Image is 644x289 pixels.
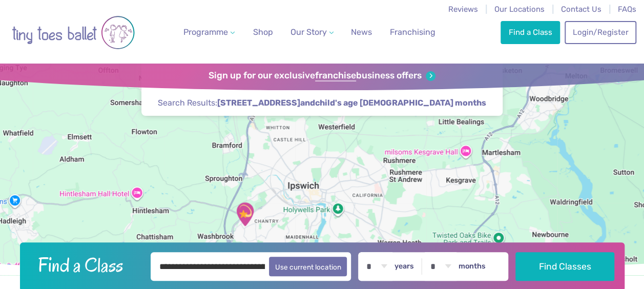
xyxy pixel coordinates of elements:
a: Find a Class [501,21,560,44]
h2: Find a Class [30,252,143,278]
span: News [351,27,372,37]
a: FAQs [618,5,636,14]
span: Shop [253,27,273,37]
span: Franchising [390,27,435,37]
label: months [459,262,486,271]
img: Google [3,262,36,275]
span: Programme [183,27,228,37]
label: years [394,262,414,271]
a: Contact Us [561,5,601,14]
a: Login/Register [565,21,636,44]
button: Use current location [269,257,347,276]
strong: franchise [315,70,356,81]
span: child's age [DEMOGRAPHIC_DATA] months [315,97,486,109]
div: Pinewood community hall, Ipswich, IP8 … [228,197,262,231]
a: Programme [179,22,239,43]
span: Our Story [290,27,327,37]
a: Open this area in Google Maps (opens a new window) [3,262,36,275]
a: Our Locations [494,5,545,14]
img: tiny toes ballet [12,7,135,58]
button: Find Classes [515,252,614,281]
span: [STREET_ADDRESS] [217,97,300,109]
a: Reviews [448,5,478,14]
strong: and [217,98,486,108]
a: News [347,22,376,43]
a: Our Story [286,22,338,43]
a: Sign up for our exclusivefranchisebusiness offers [209,70,435,81]
a: Franchising [386,22,440,43]
a: Shop [249,22,277,43]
